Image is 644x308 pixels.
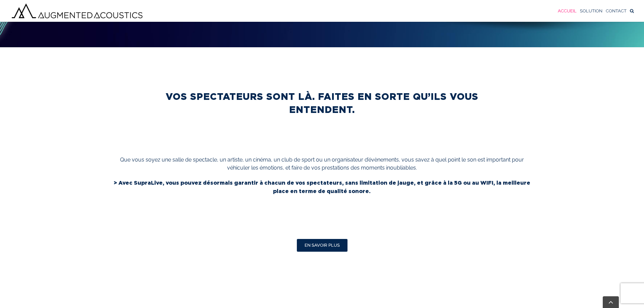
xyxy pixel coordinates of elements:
p: Que vous soyez une salle de spectacle, un artiste, un cinéma, un club de sport ou un organisateur... [110,156,534,172]
h1: VOS SPECTATEURS SONT LÀ. FAITES EN SORTE QU’ILS VOUS ENTENDENT. [165,90,479,116]
span: SOLUTION [580,9,602,13]
a: EN SAVOIR PLUS [297,239,347,252]
span: EN SAVOIR PLUS [305,243,340,248]
span: CONTACT [606,9,627,13]
span: > Avec SupraLive, vous pouvez désormais garantir à chacun de vos spectateurs, sans limitation de ... [114,180,530,194]
img: Augmented Acoustics Logo [10,2,144,20]
span: ACCUEIL [558,9,577,13]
